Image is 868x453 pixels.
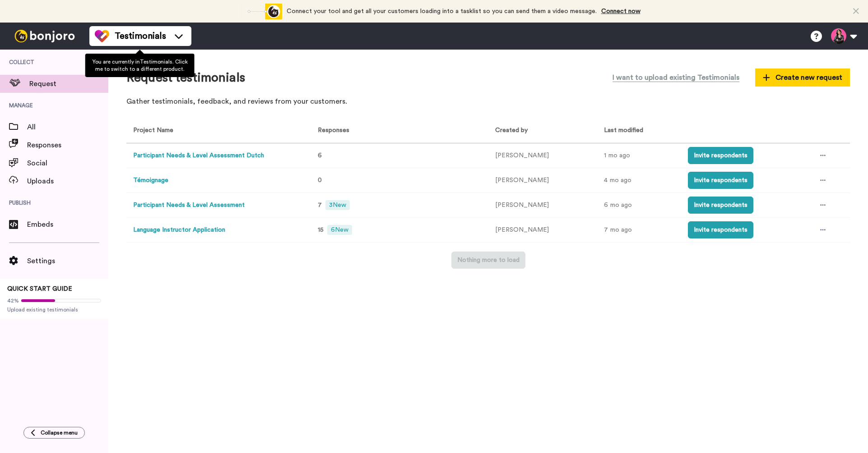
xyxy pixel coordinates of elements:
span: You are currently in Testimonials . Click me to switch to a different product. [92,59,187,72]
button: Invite respondents [688,147,753,164]
span: 15 [318,227,324,233]
p: Gather testimonials, feedback, and reviews from your customers. [126,96,850,107]
span: All [27,122,108,133]
button: Create new request [755,69,850,87]
span: Uploads [27,176,108,187]
button: Invite respondents [688,172,753,189]
td: 1 mo ago [597,143,681,168]
img: tm-color.svg [95,29,109,43]
td: 6 mo ago [597,193,681,218]
span: Responses [27,140,108,151]
span: Create new request [763,72,842,83]
button: Invite respondents [688,197,753,214]
span: Request [29,78,108,89]
span: QUICK START GUIDE [7,286,72,292]
td: 4 mo ago [597,168,681,193]
span: Settings [27,256,108,266]
button: Invite respondents [688,221,753,238]
h1: Request testimonials [126,71,245,85]
span: Upload existing testimonials [7,306,101,313]
a: Connect now [601,8,641,14]
span: Responses [314,127,349,133]
span: 7 [318,202,322,208]
span: 3 New [325,200,350,210]
th: Last modified [597,119,681,143]
button: Participant Needs & Level Assessment Dutch [133,151,264,160]
button: Nothing more to load [451,252,525,269]
td: [PERSON_NAME] [488,168,598,193]
div: animation [232,4,282,19]
td: [PERSON_NAME] [488,143,598,168]
td: [PERSON_NAME] [488,218,598,243]
span: Testimonials [115,30,166,42]
button: Participant Needs & Level Assessment [133,201,245,210]
span: 6 [318,152,322,159]
button: Témoignage [133,176,168,185]
td: 7 mo ago [597,218,681,243]
span: Embeds [27,219,108,230]
span: I want to upload existing Testimonials [613,72,739,83]
span: 6 New [327,225,352,235]
button: I want to upload existing Testimonials [606,68,746,87]
span: 42% [7,297,19,304]
th: Project Name [126,119,307,143]
th: Created by [488,119,598,143]
span: Collapse menu [41,429,78,436]
span: Social [27,158,108,169]
span: 0 [318,177,322,183]
button: Collapse menu [23,427,85,439]
span: Connect your tool and get all your customers loading into a tasklist so you can send them a video... [287,8,597,14]
td: [PERSON_NAME] [488,193,598,218]
button: Language Instructor Application [133,225,225,235]
img: bj-logo-header-white.svg [11,30,79,42]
